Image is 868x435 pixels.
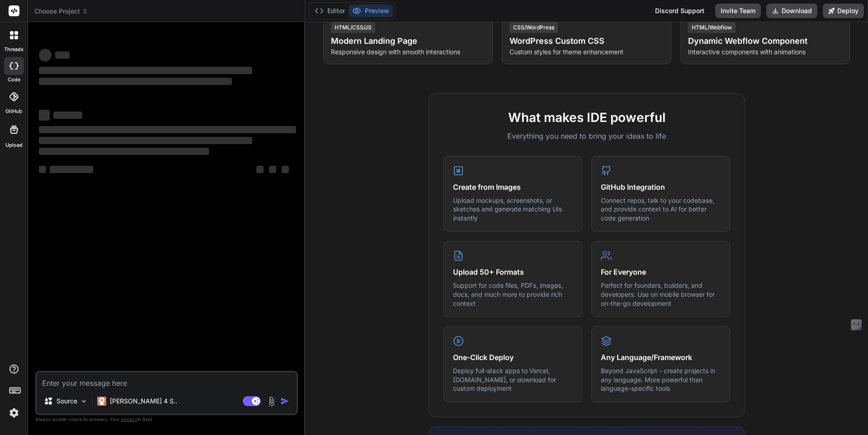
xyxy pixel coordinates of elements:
[8,76,20,84] label: code
[55,51,70,59] span: ‌
[443,108,730,127] h2: What makes IDE powerful
[443,131,730,141] p: Everything you need to bring your ideas to life
[453,281,573,308] p: Support for code files, PDFs, images, docs, and much more to provide rich context
[766,4,817,18] button: Download
[601,196,721,223] p: Connect repos, talk to your codebase, and provide context to AI for better code generation
[453,366,573,393] p: Deploy full-stack apps to Vercel, [DOMAIN_NAME], or download for custom deployment
[97,397,106,406] img: Claude 4 Sonnet
[601,366,721,393] p: Beyond JavaScript - create projects in any language. More powerful than language-specific tools
[121,416,137,422] span: privacy
[266,396,277,407] img: attachment
[6,405,22,421] img: settings
[4,46,24,53] label: threads
[53,112,82,119] span: ‌
[331,35,485,47] h4: Modern Landing Page
[57,397,77,406] p: Source
[39,110,50,121] span: ‌
[601,182,721,192] h4: GitHub Integration
[5,141,23,149] label: Upload
[282,166,289,173] span: ‌
[110,397,177,406] p: [PERSON_NAME] 4 S..
[35,415,298,424] p: Always double-check its answers. Your in Bind
[331,47,485,56] p: Responsive design with smooth interactions
[453,267,573,277] h4: Upload 50+ Formats
[269,166,276,173] span: ‌
[34,7,88,16] span: Choose Project
[601,352,721,363] h4: Any Language/Framework
[39,49,52,61] span: ‌
[39,148,209,155] span: ‌
[349,5,393,17] button: Preview
[650,4,710,18] div: Discord Support
[5,108,22,115] label: GitHub
[601,281,721,308] p: Perfect for founders, builders, and developers. Use on mobile browser for on-the-go development
[280,397,289,406] img: icon
[823,4,864,18] button: Deploy
[453,352,573,363] h4: One-Click Deploy
[80,398,88,405] img: Pick Models
[601,267,721,277] h4: For Everyone
[509,22,558,33] div: CSS/WordPress
[509,35,664,47] h4: WordPress Custom CSS
[453,182,573,192] h4: Create from Images
[256,166,264,173] span: ‌
[688,35,842,47] h4: Dynamic Webflow Component
[39,67,252,74] span: ‌
[50,166,93,173] span: ‌
[311,5,349,17] button: Editor
[509,47,664,56] p: Custom styles for theme enhancement
[688,22,736,33] div: HTML/Webflow
[715,4,761,18] button: Invite Team
[453,196,573,223] p: Upload mockups, screenshots, or sketches and generate matching UIs instantly
[39,126,296,133] span: ‌
[39,137,252,144] span: ‌
[331,22,375,33] div: HTML/CSS/JS
[688,47,842,56] p: Interactive components with animations
[39,78,232,85] span: ‌
[39,166,46,173] span: ‌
